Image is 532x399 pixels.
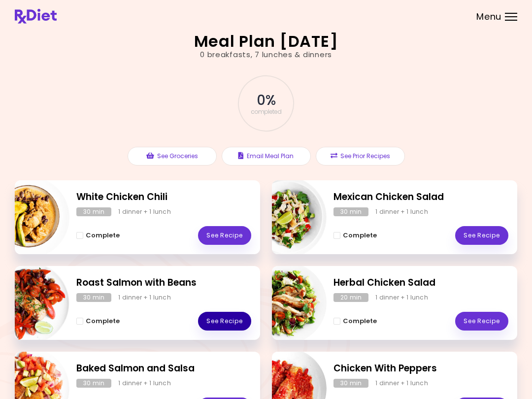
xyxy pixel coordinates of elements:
[198,226,251,245] a: See Recipe - White Chicken Chili
[245,262,327,344] img: Info - Herbal Chicken Salad
[76,293,111,302] div: 30 min
[251,109,282,115] span: completed
[333,293,368,302] div: 20 min
[118,207,171,216] div: 1 dinner + 1 lunch
[333,315,377,327] button: Complete - Herbal Chicken Salad
[333,276,508,290] h2: Herbal Chicken Salad
[375,379,428,388] div: 1 dinner + 1 lunch
[333,362,508,376] h2: Chicken With Peppers
[333,230,377,241] button: Complete - Mexican Chicken Salad
[76,362,251,376] h2: Baked Salmon and Salsa
[333,379,368,388] div: 30 min
[118,293,171,302] div: 1 dinner + 1 lunch
[333,190,508,204] h2: Mexican Chicken Salad
[86,232,120,239] span: Complete
[200,49,332,61] div: 0 breakfasts , 7 lunches & dinners
[76,379,111,388] div: 30 min
[333,207,368,216] div: 30 min
[455,226,508,245] a: See Recipe - Mexican Chicken Salad
[76,315,120,327] button: Complete - Roast Salmon with Beans
[128,147,217,166] button: See Groceries
[455,312,508,331] a: See Recipe - Herbal Chicken Salad
[118,379,171,388] div: 1 dinner + 1 lunch
[86,317,120,325] span: Complete
[316,147,405,166] button: See Prior Recipes
[76,276,251,290] h2: Roast Salmon with Beans
[343,317,377,325] span: Complete
[76,230,120,241] button: Complete - White Chicken Chili
[15,9,57,24] img: RxDiet
[375,207,428,216] div: 1 dinner + 1 lunch
[375,293,428,302] div: 1 dinner + 1 lunch
[343,232,377,239] span: Complete
[257,92,275,109] span: 0 %
[476,12,501,21] span: Menu
[245,176,327,258] img: Info - Mexican Chicken Salad
[76,207,111,216] div: 30 min
[194,33,338,49] h2: Meal Plan [DATE]
[222,147,311,166] button: Email Meal Plan
[198,312,251,331] a: See Recipe - Roast Salmon with Beans
[76,190,251,204] h2: White Chicken Chili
